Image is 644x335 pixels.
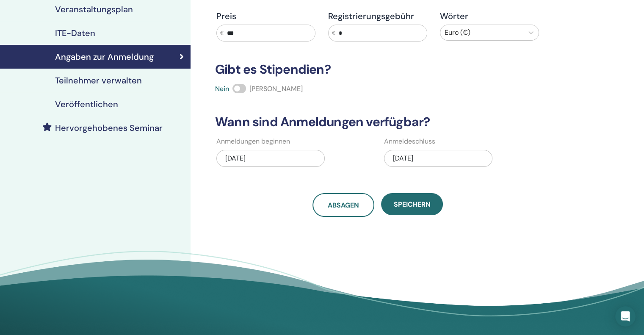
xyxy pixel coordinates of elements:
[615,306,636,327] div: Öffnen Sie den Intercom Messenger
[384,137,435,146] font: Anmeldeschluss
[440,11,468,22] font: Wörter
[332,30,335,36] font: €
[328,11,414,22] font: Registrierungsgebühr
[215,114,430,130] font: Wann sind Anmeldungen verfügbar?
[381,193,443,215] button: Speichern
[328,201,359,210] font: Absagen
[55,28,95,39] font: ITE-Daten
[249,84,303,93] font: [PERSON_NAME]
[215,84,229,93] font: Nein
[55,99,118,110] font: Veröffentlichen
[55,122,163,133] font: Hervorgehobenes Seminar
[393,154,413,163] font: [DATE]
[394,200,431,209] font: Speichern
[216,11,236,22] font: Preis
[55,75,142,86] font: Teilnehmer verwalten
[220,30,224,36] font: €
[312,193,374,217] a: Absagen
[225,154,246,163] font: [DATE]
[55,51,154,62] font: Angaben zur Anmeldung
[215,61,331,78] font: Gibt es Stipendien?
[216,137,290,146] font: Anmeldungen beginnen
[55,4,133,15] font: Veranstaltungsplan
